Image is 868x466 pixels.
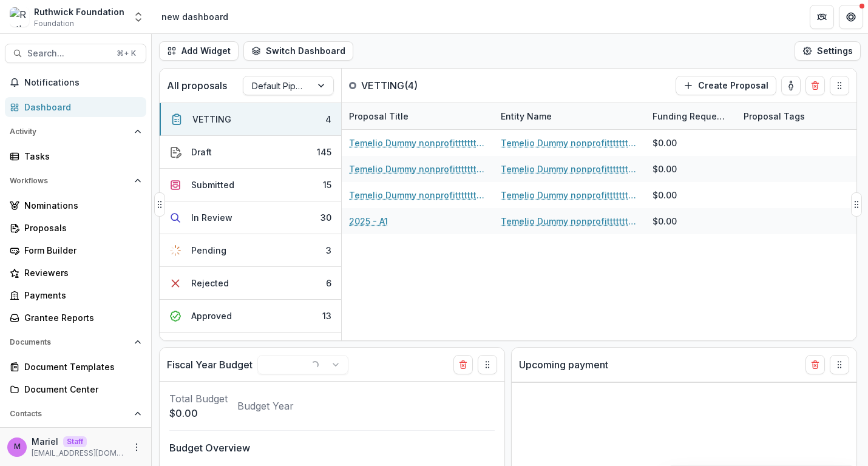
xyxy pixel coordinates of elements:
[24,289,137,302] div: Payments
[10,410,129,418] span: Contacts
[169,441,495,455] p: Budget Overview
[493,103,645,129] div: Entity Name
[5,285,146,305] a: Payments
[645,103,736,129] div: Funding Requested
[653,137,677,149] div: $0.00
[5,44,146,63] button: Search...
[24,266,137,279] div: Reviewers
[805,76,825,95] button: Delete card
[24,101,137,113] div: Dashboard
[326,277,331,289] div: 6
[342,103,493,129] div: Proposal Title
[10,338,129,346] span: Documents
[676,76,776,95] button: Create Proposal
[167,78,227,93] p: All proposals
[851,192,862,217] button: Drag
[160,300,341,333] button: Approved13
[34,18,74,29] span: Foundation
[519,357,608,372] p: Upcoming payment
[501,137,638,149] a: Temelio Dummy nonprofittttttttt a4 sda16s5d
[24,199,137,212] div: Nominations
[24,360,137,373] div: Document Templates
[5,195,146,215] a: Nominations
[192,113,231,126] div: VETTING
[5,308,146,328] a: Grantee Reports
[160,169,341,201] button: Submitted15
[160,267,341,300] button: Rejected6
[154,192,165,217] button: Drag
[191,211,232,224] div: In Review
[830,76,849,95] button: Drag
[320,211,331,224] div: 30
[736,110,812,123] div: Proposal Tags
[237,399,294,413] p: Budget Year
[5,146,146,166] a: Tasks
[501,163,638,175] a: Temelio Dummy nonprofittttttttt a4 sda16s5d
[830,355,849,374] button: Drag
[160,234,341,267] button: Pending3
[24,221,137,234] div: Proposals
[653,163,677,175] div: $0.00
[167,357,253,372] p: Fiscal Year Budget
[342,110,416,123] div: Proposal Title
[325,113,331,126] div: 4
[5,357,146,377] a: Document Templates
[5,404,146,424] button: Open Contacts
[10,177,129,185] span: Workflows
[160,201,341,234] button: In Review30
[130,5,147,29] button: Open entity switcher
[160,136,341,169] button: Draft145
[501,215,638,228] a: Temelio Dummy nonprofittttttttt a4 sda16s5d
[129,440,144,454] button: More
[5,218,146,238] a: Proposals
[24,244,137,257] div: Form Builder
[191,244,226,257] div: Pending
[159,41,239,61] button: Add Widget
[810,5,834,29] button: Partners
[24,150,137,163] div: Tasks
[501,189,638,201] a: Temelio Dummy nonprofittttttttt a4 sda16s5d
[34,5,124,18] div: Ruthwick Foundation
[322,309,331,322] div: 13
[326,244,331,257] div: 3
[653,189,677,201] div: $0.00
[191,277,229,289] div: Rejected
[161,10,228,23] div: new dashboard
[191,309,232,322] div: Approved
[157,8,233,25] nav: breadcrumb
[24,311,137,324] div: Grantee Reports
[453,355,473,374] button: Delete card
[191,146,212,158] div: Draft
[32,448,124,459] p: [EMAIL_ADDRESS][DOMAIN_NAME]
[160,103,341,136] button: VETTING4
[349,137,486,149] a: Temelio Dummy nonprofittttttttt a4 sda16s5d - 2025 - A1
[24,78,141,88] span: Notifications
[191,178,234,191] div: Submitted
[10,127,129,136] span: Activity
[5,379,146,399] a: Document Center
[478,355,497,374] button: Drag
[32,435,58,448] p: Mariel
[5,73,146,92] button: Notifications
[493,110,559,123] div: Entity Name
[63,436,87,447] p: Staff
[653,215,677,228] div: $0.00
[5,97,146,117] a: Dashboard
[169,391,228,406] p: Total Budget
[349,189,486,201] a: Temelio Dummy nonprofittttttttt a4 sda16s5d - 2025 - A1
[323,178,331,191] div: 15
[243,41,353,61] button: Switch Dashboard
[5,240,146,260] a: Form Builder
[5,171,146,191] button: Open Workflows
[5,122,146,141] button: Open Activity
[645,110,736,123] div: Funding Requested
[349,163,486,175] a: Temelio Dummy nonprofittttttttt a4 sda16s5d - 2025 - A1
[5,333,146,352] button: Open Documents
[361,78,452,93] p: VETTING ( 4 )
[10,7,29,27] img: Ruthwick Foundation
[349,215,388,228] a: 2025 - A1
[781,76,801,95] button: toggle-assigned-to-me
[114,47,138,60] div: ⌘ + K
